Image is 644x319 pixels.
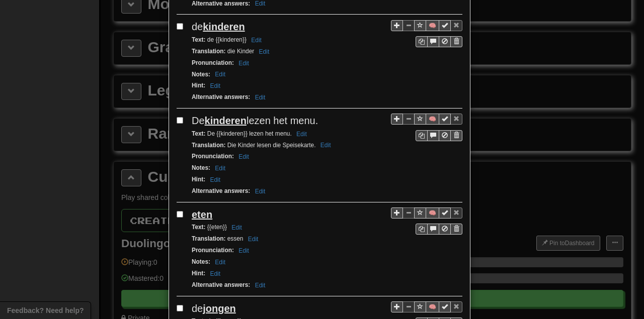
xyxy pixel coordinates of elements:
button: Edit [212,257,228,268]
strong: Hint : [192,82,205,89]
div: Sentence controls [391,207,462,235]
strong: Translation : [192,142,225,149]
strong: Alternative answers : [192,281,250,288]
button: Edit [207,174,223,185]
u: kinderen [205,115,247,126]
u: jongen [203,303,236,314]
button: Edit [256,46,273,57]
strong: Hint : [192,176,205,183]
button: Edit [235,151,252,162]
strong: Alternative answers : [192,93,250,100]
button: Edit [212,163,228,174]
small: {{eten}} [192,224,245,231]
div: Sentence controls [391,20,462,47]
button: Edit [252,92,269,103]
strong: Pronunciation : [192,247,234,254]
button: Edit [235,245,252,256]
button: Edit [252,186,269,197]
strong: Pronunciation : [192,59,234,66]
button: Edit [252,280,269,291]
strong: Text : [192,36,206,43]
strong: Notes : [192,164,210,171]
strong: Translation : [192,48,225,55]
span: De lezen het menu. [192,115,318,126]
small: essen [192,235,261,242]
strong: Hint : [192,270,205,277]
small: Die Kinder lesen die Speisekarte. [192,142,334,149]
button: Edit [293,129,310,140]
div: Sentence controls [416,36,462,47]
strong: Text : [192,224,206,231]
button: Edit [207,80,223,91]
strong: Alternative answers : [192,187,250,194]
small: de {{kinderen}} [192,36,265,43]
u: eten [192,209,212,220]
small: De {{kinderen}} lezen het menu. [192,130,310,137]
button: 🧠 [426,207,439,219]
strong: Notes : [192,71,210,78]
button: 🧠 [426,20,439,31]
span: de [192,21,245,32]
button: 🧠 [426,301,439,312]
u: kinderen [203,21,245,32]
span: de [192,303,236,314]
small: die Kinder [192,48,272,55]
button: Edit [207,268,223,279]
strong: Text : [192,130,206,137]
div: Sentence controls [391,114,462,141]
button: Edit [248,35,265,46]
strong: Pronunciation : [192,153,234,160]
button: Edit [317,140,334,151]
strong: Notes : [192,258,210,265]
button: Edit [245,234,262,245]
button: 🧠 [426,114,439,125]
div: Sentence controls [416,130,462,141]
div: Sentence controls [416,224,462,235]
button: Edit [235,58,252,69]
button: Edit [212,69,228,80]
button: Edit [228,222,245,233]
strong: Translation : [192,235,225,242]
